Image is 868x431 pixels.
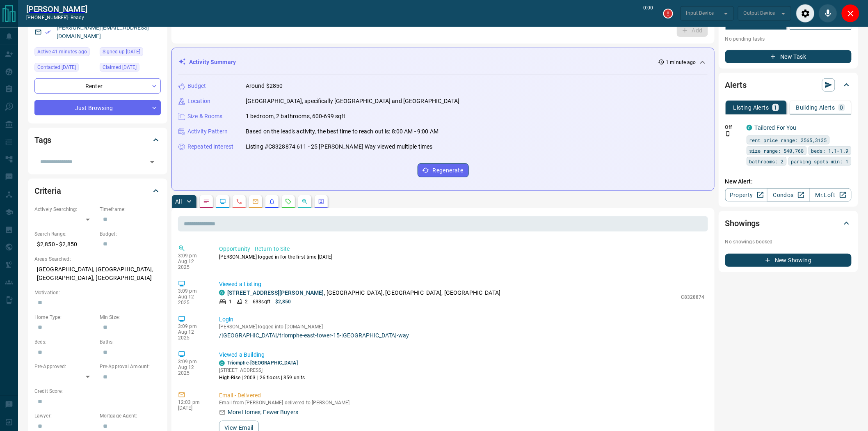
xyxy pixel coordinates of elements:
h2: Criteria [34,184,61,197]
a: Condos [767,188,809,202]
p: Size & Rooms [187,112,223,121]
p: , [GEOGRAPHIC_DATA], [GEOGRAPHIC_DATA], [GEOGRAPHIC_DATA] [227,289,500,297]
div: condos.ca [747,125,752,131]
p: High-Rise | 2003 | 26 floors | 359 units [219,374,305,381]
svg: Listing Alerts [269,198,275,205]
p: 0 [840,105,843,110]
p: All [175,199,182,204]
svg: Email Verified [45,29,51,35]
p: More Homes, Fewer Buyers [228,408,298,417]
a: Mr.Loft [809,188,852,202]
p: 12:03 pm [178,399,207,405]
svg: Notes [203,198,210,205]
div: Close [841,4,860,23]
div: Mute [819,4,837,23]
div: condos.ca [219,360,225,366]
a: Property [725,188,767,202]
p: 1 [229,298,232,305]
p: Baths: [100,338,161,346]
svg: Agent Actions [318,198,324,205]
p: Areas Searched: [34,255,161,263]
h2: Showings [725,217,760,230]
div: Just Browsing [34,100,161,115]
div: Tags [34,130,161,150]
p: Login [219,315,705,324]
div: Activity Summary1 minute ago [178,55,708,70]
p: 3:09 pm [178,359,207,365]
div: Fri May 10 2019 [100,63,161,74]
p: Listing Alerts [733,105,769,110]
span: size range: 540,768 [749,147,804,155]
div: Renter [34,78,161,94]
div: Showings [725,213,852,233]
p: Building Alerts [796,105,835,110]
span: Contacted [DATE] [37,63,76,71]
button: New Showing [725,254,852,267]
p: [GEOGRAPHIC_DATA], [GEOGRAPHIC_DATA], [GEOGRAPHIC_DATA], [GEOGRAPHIC_DATA] [34,263,161,285]
span: Claimed [DATE] [103,63,137,71]
p: [PERSON_NAME] logged in for the first time [DATE] [219,253,705,261]
p: Pre-Approval Amount: [100,363,161,370]
p: [PHONE_NUMBER] - [26,14,87,21]
p: Opportunity - Return to Site [219,245,705,253]
span: Signed up [DATE] [103,48,140,56]
button: New Task [725,50,852,63]
a: Tailored For You [755,124,797,131]
button: Regenerate [418,163,469,177]
div: Criteria [34,181,161,201]
p: No showings booked [725,238,852,245]
span: ready [71,15,85,21]
svg: Calls [236,198,242,205]
p: 1 minute ago [666,59,696,66]
p: Beds: [34,338,96,346]
a: [PERSON_NAME] [26,4,87,14]
p: [GEOGRAPHIC_DATA], specifically [GEOGRAPHIC_DATA] and [GEOGRAPHIC_DATA] [246,97,459,105]
a: [STREET_ADDRESS][PERSON_NAME] [227,289,324,296]
p: 633 sqft [253,298,270,305]
svg: Push Notification Only [725,131,731,137]
p: Viewed a Listing [219,280,705,289]
button: Open [146,156,158,168]
div: Tue Aug 12 2025 [34,47,96,59]
p: C8328874 [681,293,705,301]
div: Audio Settings [796,4,815,23]
svg: Lead Browsing Activity [219,198,226,205]
p: $2,850 [275,298,291,305]
div: Fri May 10 2019 [100,47,161,59]
p: Mortgage Agent: [100,412,161,420]
p: Search Range: [34,230,96,238]
svg: Requests [285,198,292,205]
span: parking spots min: 1 [791,157,849,165]
p: [DATE] [178,405,207,411]
p: Aug 12 2025 [178,365,207,376]
span: beds: 1.1-1.9 [811,147,849,155]
p: Credit Score: [34,387,161,395]
p: Home Type: [34,314,96,321]
div: condos.ca [219,290,225,296]
a: Triomphe-[GEOGRAPHIC_DATA] [227,360,298,366]
h2: Tags [34,133,51,147]
p: Aug 12 2025 [178,294,207,305]
p: Budget [187,82,206,90]
p: [PERSON_NAME] logged into [DOMAIN_NAME] [219,324,705,330]
p: Motivation: [34,289,161,296]
p: Activity Pattern [187,127,228,136]
p: Timeframe: [100,206,161,213]
h2: Alerts [725,78,747,92]
p: Aug 12 2025 [178,329,207,341]
div: Tue May 02 2023 [34,63,96,74]
p: 3:09 pm [178,253,207,259]
span: Active 41 minutes ago [37,48,87,56]
div: Alerts [725,75,852,95]
p: Aug 12 2025 [178,259,207,270]
span: bathrooms: 2 [749,157,784,165]
p: Email - Delivered [219,391,705,400]
p: Email from [PERSON_NAME] delivered to [PERSON_NAME] [219,400,705,406]
p: Activity Summary [189,58,236,66]
p: $2,850 - $2,850 [34,238,96,251]
p: Listing #C8328874 611 - 25 [PERSON_NAME] Way viewed multiple times [246,142,433,151]
a: /[GEOGRAPHIC_DATA]/triomphe-east-tower-15-[GEOGRAPHIC_DATA]-way [219,332,705,339]
p: Min Size: [100,314,161,321]
p: 3:09 pm [178,288,207,294]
